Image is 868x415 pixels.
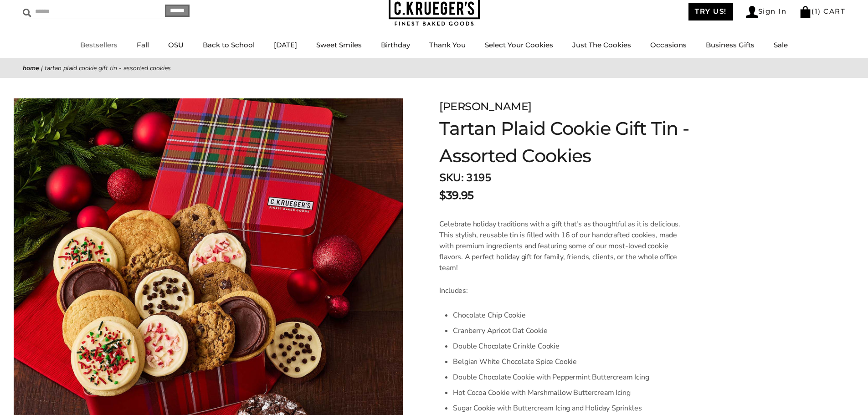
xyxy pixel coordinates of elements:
a: Birthday [381,41,410,49]
img: Bag [799,6,812,18]
a: OSU [168,41,184,49]
img: Account [746,6,758,18]
h1: Tartan Plaid Cookie Gift Tin - Assorted Cookies [439,115,730,169]
iframe: Sign Up via Text for Offers [7,380,94,408]
li: Hot Cocoa Cookie with Marshmallow Buttercream Icing [453,385,688,400]
a: Select Your Cookies [485,41,553,49]
a: Sale [774,41,788,49]
span: $39.95 [439,187,473,204]
a: Home [23,64,39,72]
a: (1) CART [799,7,845,15]
strong: SKU: [439,170,463,185]
li: Double Chocolate Crinkle Cookie [453,338,688,354]
a: Fall [137,41,149,49]
a: TRY US! [688,3,733,20]
span: Tartan Plaid Cookie Gift Tin - Assorted Cookies [45,64,171,72]
a: Thank You [429,41,466,49]
span: 1 [815,7,818,15]
span: | [41,64,43,72]
a: Business Gifts [706,41,755,49]
a: Sign In [746,6,787,18]
div: [PERSON_NAME] [439,98,730,115]
a: Sweet Smiles [316,41,362,49]
a: Occasions [650,41,687,49]
p: Includes: [439,285,688,296]
img: Search [23,9,31,17]
li: Cranberry Apricot Oat Cookie [453,323,688,338]
li: Chocolate Chip Cookie [453,307,688,323]
span: 3195 [466,170,491,185]
a: Back to School [203,41,255,49]
p: Celebrate holiday traditions with a gift that's as thoughtful as it is delicious. This stylish, r... [439,219,688,273]
input: Search [23,5,131,19]
li: Belgian White Chocolate Spice Cookie [453,354,688,369]
a: Just The Cookies [572,41,631,49]
nav: breadcrumbs [23,63,845,73]
li: Double Chocolate Cookie with Peppermint Buttercream Icing [453,369,688,385]
a: [DATE] [274,41,297,49]
a: Bestsellers [80,41,118,49]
